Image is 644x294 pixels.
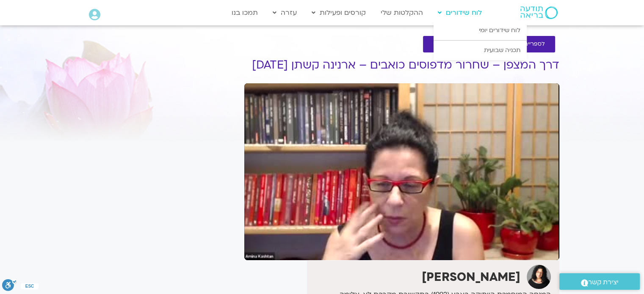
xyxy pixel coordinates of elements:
[433,41,467,47] span: להקלטות שלי
[423,36,478,52] a: להקלטות שלי
[434,41,527,60] a: תכניה שבועית
[227,5,262,21] a: תמכו בנו
[422,269,520,285] strong: [PERSON_NAME]
[244,59,559,71] h1: דרך המצפן – שחרור מדפוסים כואבים – ארנינה קשתן [DATE]
[559,273,640,290] a: יצירת קשר
[588,277,619,288] span: יצירת קשר
[376,5,427,21] a: ההקלטות שלי
[434,21,527,40] a: לוח שידורים יומי
[307,5,370,21] a: קורסים ופעילות
[434,5,486,21] a: לוח שידורים
[520,6,558,19] img: תודעה בריאה
[527,265,551,289] img: ארנינה קשתן
[268,5,301,21] a: עזרה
